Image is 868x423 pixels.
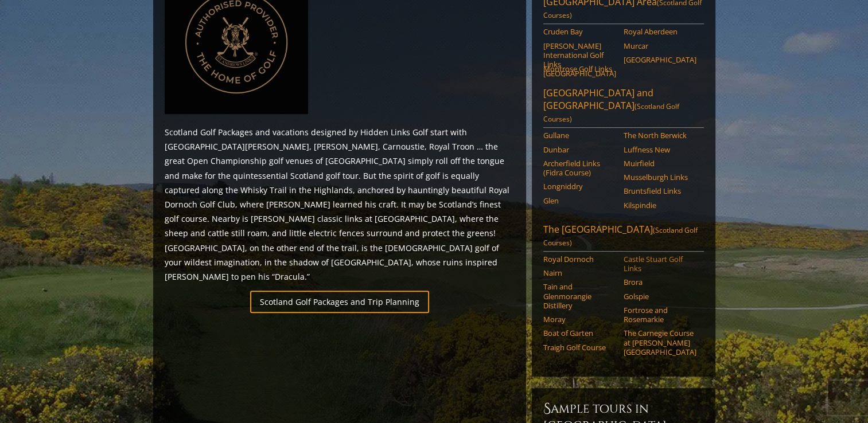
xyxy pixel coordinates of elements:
[624,201,696,210] a: Kilspindie
[543,27,616,36] a: Cruden Bay
[543,343,616,352] a: Traigh Golf Course
[624,27,696,36] a: Royal Aberdeen
[543,64,616,73] a: Montrose Golf Links
[624,305,696,324] a: Fortrose and Rosemarkie
[543,145,616,154] a: Dunbar
[543,328,616,338] a: Boat of Garten
[624,186,696,195] a: Bruntsfield Links
[543,223,704,252] a: The [GEOGRAPHIC_DATA](Scotland Golf Courses)
[624,277,696,287] a: Brora
[624,41,696,50] a: Murcar
[543,225,698,248] span: (Scotland Golf Courses)
[624,292,696,301] a: Golspie
[624,173,696,182] a: Musselburgh Links
[543,315,616,324] a: Moray
[624,131,696,140] a: The North Berwick
[165,125,515,284] p: Scotland Golf Packages and vacations designed by Hidden Links Golf start with [GEOGRAPHIC_DATA][P...
[543,41,616,79] a: [PERSON_NAME] International Golf Links [GEOGRAPHIC_DATA]
[250,291,429,313] a: Scotland Golf Packages and Trip Planning
[624,328,696,357] a: The Carnegie Course at [PERSON_NAME][GEOGRAPHIC_DATA]
[543,101,679,124] span: (Scotland Golf Courses)
[543,268,616,277] a: Nairn
[543,182,616,191] a: Longniddry
[624,145,696,154] a: Luffness New
[543,254,616,264] a: Royal Dornoch
[543,131,616,140] a: Gullane
[624,55,696,64] a: [GEOGRAPHIC_DATA]
[624,159,696,168] a: Muirfield
[624,254,696,273] a: Castle Stuart Golf Links
[543,159,616,178] a: Archerfield Links (Fidra Course)
[543,282,616,310] a: Tain and Glenmorangie Distillery
[543,196,616,205] a: Glen
[543,87,704,128] a: [GEOGRAPHIC_DATA] and [GEOGRAPHIC_DATA](Scotland Golf Courses)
